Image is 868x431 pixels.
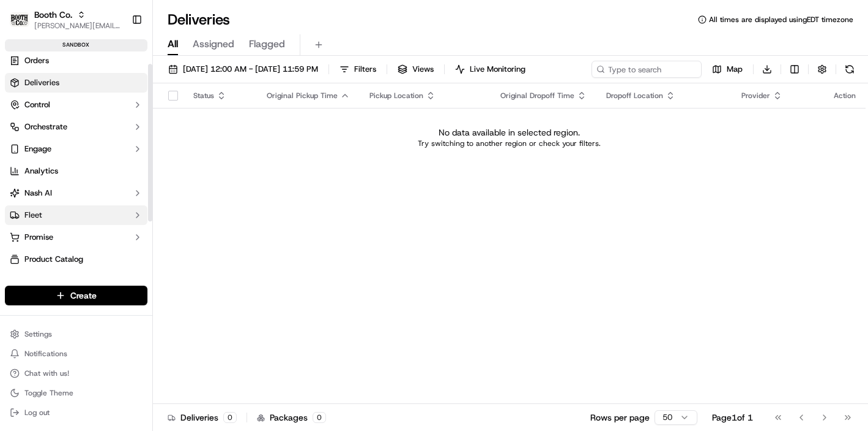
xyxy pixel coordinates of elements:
[5,39,147,51] div: sandbox
[70,289,97,302] span: Create
[163,61,324,78] button: [DATE] 12:00 AM - [DATE] 11:59 PM
[24,349,67,359] span: Notifications
[257,411,326,424] div: Packages
[5,51,147,71] a: Orders
[24,143,51,154] span: Engage
[5,5,127,34] button: Booth Co.Booth Co.[PERSON_NAME][EMAIL_ADDRESS][DOMAIN_NAME]
[418,139,601,148] p: Try switching to another region or check your filters.
[32,79,220,92] input: Got a question? Start typing here...
[34,9,72,21] button: Booth Co.
[707,61,748,78] button: Map
[334,61,382,78] button: Filters
[450,61,531,78] button: Live Monitoring
[5,345,147,362] button: Notifications
[24,121,67,132] span: Orchestrate
[439,126,580,139] p: No data available in selected region.
[116,178,196,190] span: API Documentation
[5,205,147,225] button: Fleet
[42,117,201,129] div: Start new chat
[24,77,59,88] span: Deliveries
[392,61,439,78] button: Views
[834,91,856,101] div: Action
[12,12,37,37] img: Nash
[24,368,69,378] span: Chat with us!
[168,10,230,29] h1: Deliveries
[592,61,702,78] input: Type to search
[500,91,574,101] span: Original Dropoff Time
[369,91,423,101] span: Pickup Location
[841,61,858,78] button: Refresh
[193,37,234,51] span: Assigned
[10,12,29,27] img: Booth Co.
[122,208,148,217] span: Pylon
[5,139,147,159] button: Engage
[712,411,753,424] div: Page 1 of 1
[98,173,201,195] a: 💻API Documentation
[24,178,94,190] span: Knowledge Base
[12,117,34,139] img: 1736555255976-a54dd68f-1ca7-489b-9aae-adbdc363a1c4
[34,21,122,31] button: [PERSON_NAME][EMAIL_ADDRESS][DOMAIN_NAME]
[183,64,318,75] span: [DATE] 12:00 AM - [DATE] 11:59 PM
[412,64,434,75] span: Views
[24,99,50,110] span: Control
[709,15,853,25] span: All times are displayed using EDT timezone
[168,411,237,424] div: Deliveries
[24,232,53,243] span: Promise
[12,49,223,69] p: Welcome 👋
[313,412,326,423] div: 0
[86,207,148,217] a: Powered byPylon
[5,161,147,181] a: Analytics
[42,129,155,139] div: We're available if you need us!
[267,91,338,101] span: Original Pickup Time
[249,37,285,51] span: Flagged
[590,411,650,424] p: Rows per page
[727,64,743,75] span: Map
[5,73,147,93] a: Deliveries
[24,55,49,66] span: Orders
[24,388,73,398] span: Toggle Theme
[606,91,663,101] span: Dropoff Location
[5,250,147,269] a: Product Catalog
[5,286,147,305] button: Create
[5,365,147,382] button: Chat with us!
[103,179,113,189] div: 💻
[5,404,147,421] button: Log out
[354,64,376,75] span: Filters
[5,183,147,203] button: Nash AI
[24,254,83,265] span: Product Catalog
[223,412,237,423] div: 0
[193,91,214,101] span: Status
[24,188,52,199] span: Nash AI
[24,210,42,221] span: Fleet
[24,408,50,418] span: Log out
[168,37,178,51] span: All
[208,121,223,135] button: Start new chat
[24,329,52,339] span: Settings
[12,179,22,189] div: 📗
[5,117,147,137] button: Orchestrate
[5,384,147,402] button: Toggle Theme
[5,326,147,343] button: Settings
[470,64,525,75] span: Live Monitoring
[24,166,58,177] span: Analytics
[5,227,147,247] button: Promise
[741,91,770,101] span: Provider
[5,95,147,115] button: Control
[7,173,98,195] a: 📗Knowledge Base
